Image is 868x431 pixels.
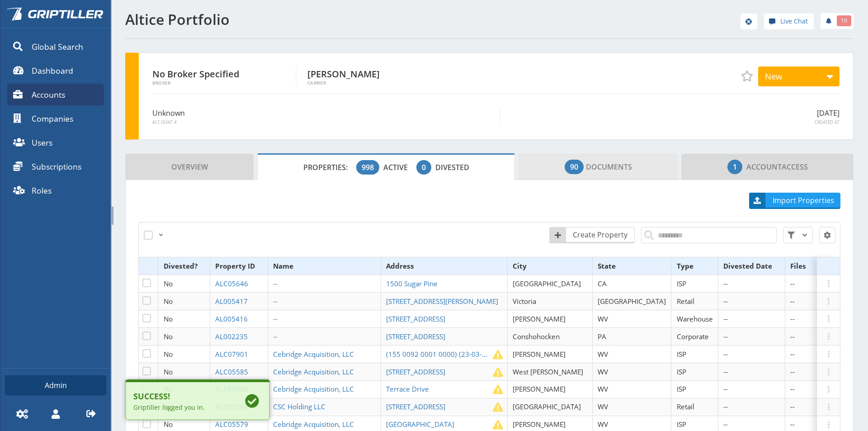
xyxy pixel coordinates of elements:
th: State [592,257,671,275]
span: [GEOGRAPHIC_DATA] [513,279,581,288]
a: Companies [7,108,104,129]
span: Users [32,137,52,148]
a: Admin [5,375,106,395]
span: No [164,420,173,429]
span: -- [723,350,728,359]
a: [GEOGRAPHIC_DATA] [386,420,457,429]
a: ALC07901 [215,350,251,359]
span: -- [723,297,728,306]
label: Select All [144,227,156,240]
div: notifications [814,11,854,29]
span: [STREET_ADDRESS][PERSON_NAME] [386,297,498,306]
span: Roles [32,185,52,196]
a: [STREET_ADDRESS] [386,332,448,341]
span: Account [746,162,782,172]
span: [GEOGRAPHIC_DATA] [386,420,454,429]
span: WV [598,402,608,411]
span: [PERSON_NAME] [513,350,566,359]
span: [STREET_ADDRESS] [386,402,445,411]
span: Add to Favorites [741,71,752,81]
th: Divested? [158,257,210,275]
span: Cebridge Acquisition, LLC [273,420,354,429]
div: help [764,14,814,32]
span: Import Properties [767,195,840,206]
span: AL005416 [215,314,248,323]
span: Cebridge Acquisition, LLC [273,384,354,393]
span: Access [727,158,808,176]
a: Dashboard [7,60,104,81]
div: help [741,14,757,32]
span: 0 [422,162,426,173]
span: -- [723,420,728,429]
a: Live Chat [764,14,814,29]
span: Broker [152,81,296,85]
span: ALC05585 [215,367,248,376]
span: -- [790,314,795,323]
span: No [164,314,173,323]
a: ALC05646 [215,279,251,288]
a: AL002235 [215,332,250,341]
a: [STREET_ADDRESS][PERSON_NAME] [386,297,501,306]
span: Accounts [32,89,65,100]
span: -- [790,332,795,341]
span: Cebridge Acquisition, LLC [273,350,354,359]
div: [DATE] [500,108,840,126]
a: 1500 Sugar Pine [386,279,440,288]
span: -- [790,367,795,376]
a: [STREET_ADDRESS] [386,314,448,323]
span: 90 [570,161,578,172]
th: Property ID [210,257,268,275]
span: [GEOGRAPHIC_DATA] [513,402,581,411]
span: Created At [507,119,840,126]
span: Properties: [303,162,354,172]
span: -- [790,384,795,393]
a: 19 [821,13,854,29]
span: ISP [677,384,686,393]
span: -- [790,420,795,429]
span: WV [598,367,608,376]
a: Cebridge Acquisition, LLC [273,384,357,393]
span: Live Chat [780,16,808,26]
span: Carrier [307,81,452,85]
div: Unknown [152,108,500,126]
span: Cebridge Acquisition, LLC [273,367,354,376]
th: City [507,257,592,275]
span: -- [273,314,278,323]
span: No [164,279,173,288]
span: (155 0092 0001 0000) (23-03-155-00920001) [386,350,531,359]
span: AL005417 [215,297,248,306]
span: [GEOGRAPHIC_DATA] [598,297,666,306]
h1: Altice Portfolio [125,11,484,28]
a: Terrace Drive [386,384,432,393]
th: Type [671,257,718,275]
span: -- [723,402,728,411]
span: Conshohocken [513,332,560,341]
span: No [164,332,173,341]
span: -- [723,384,728,393]
th: Files [785,257,819,275]
a: ALC05585 [215,367,251,376]
div: [PERSON_NAME] [307,66,452,85]
span: No [164,297,173,306]
span: [PERSON_NAME] [513,384,566,393]
span: Subscriptions [32,161,81,172]
a: Cebridge Acquisition, LLC [273,367,357,376]
span: -- [273,332,278,341]
th: Divested Date [718,257,785,275]
span: [STREET_ADDRESS] [386,367,445,376]
span: WV [598,314,608,323]
span: 1500 Sugar Pine [386,279,438,288]
a: Import Properties [749,193,840,209]
span: West [PERSON_NAME] [513,367,583,376]
a: Cebridge Acquisition, LLC [273,350,357,359]
span: CSC Holding LLC [273,402,325,411]
span: Companies [32,113,73,124]
span: [PERSON_NAME] [513,420,566,429]
span: -- [723,314,728,323]
span: 19 [841,17,847,25]
a: ALC05579 [215,420,251,429]
span: -- [723,279,728,288]
a: (155 0092 0001 0000) (23-03-155-00920001) [386,350,492,359]
span: ALC07901 [215,350,248,359]
span: Create Property [567,229,634,240]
